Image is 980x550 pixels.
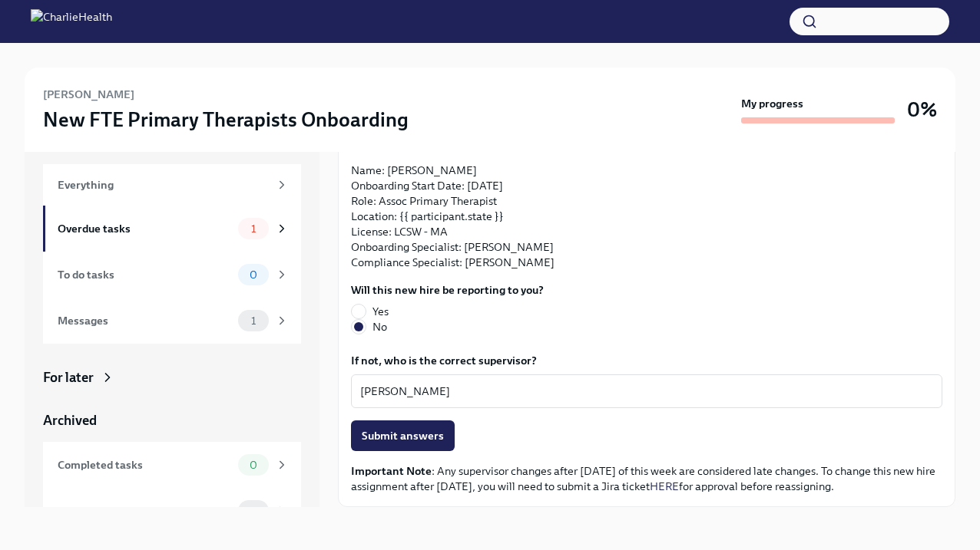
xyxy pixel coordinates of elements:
[58,502,232,519] div: Messages
[43,164,301,206] a: Everything
[351,163,942,270] p: Name: [PERSON_NAME] Onboarding Start Date: [DATE] Role: Assoc Primary Therapist Location: {{ part...
[43,298,301,344] a: Messages1
[351,463,942,494] p: : Any supervisor changes after [DATE] of this week are considered late changes. To change this ne...
[360,382,933,400] textarea: [PERSON_NAME]
[43,86,134,103] h6: [PERSON_NAME]
[43,368,94,387] div: For later
[240,506,267,517] span: 0
[242,223,265,235] span: 1
[58,456,232,473] div: Completed tasks
[43,411,301,430] a: Archived
[907,96,937,124] h3: 0%
[58,176,269,193] div: Everything
[372,304,389,319] span: Yes
[351,420,455,451] button: Submit answers
[242,315,265,327] span: 1
[43,252,301,298] a: To do tasks0
[58,220,232,237] div: Overdue tasks
[31,9,112,34] img: CharlieHealth
[372,319,387,334] span: No
[240,269,267,281] span: 0
[351,464,432,478] strong: Important Note
[43,368,301,387] a: For later
[240,459,267,471] span: 0
[362,428,444,443] span: Submit answers
[43,106,409,133] h3: New FTE Primary Therapists Onboarding
[650,479,679,493] a: HERE
[43,206,301,252] a: Overdue tasks1
[351,353,942,368] label: If not, who is the correct supervisor?
[351,282,544,298] label: Will this new hire be reporting to you?
[741,96,803,111] strong: My progress
[43,442,301,488] a: Completed tasks0
[58,312,232,329] div: Messages
[58,266,232,283] div: To do tasks
[43,488,301,534] a: Messages0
